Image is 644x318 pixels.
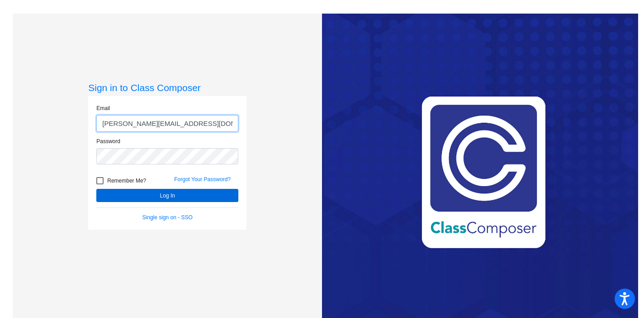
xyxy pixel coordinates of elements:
[96,137,120,145] label: Password
[174,176,231,183] a: Forgot Your Password?
[142,214,193,221] a: Single sign on - SSO
[96,104,110,112] label: Email
[107,175,146,186] span: Remember Me?
[88,82,246,93] h3: Sign in to Class Composer
[96,189,238,202] button: Log In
